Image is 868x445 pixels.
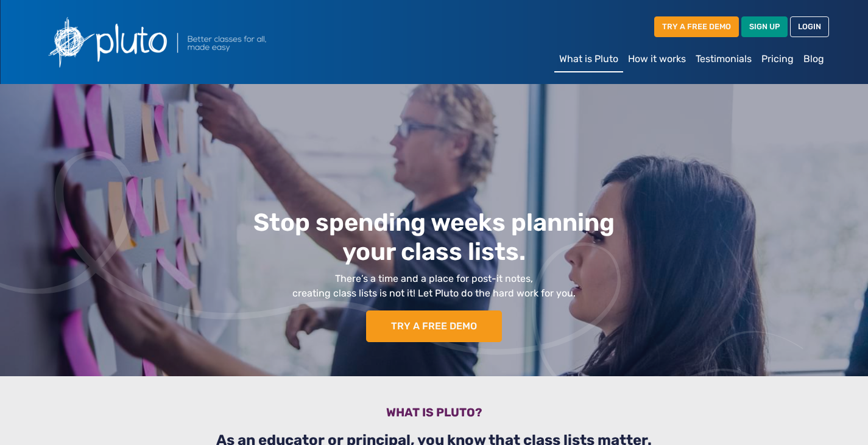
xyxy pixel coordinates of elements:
h1: Stop spending weeks planning your class lists. [130,208,738,267]
a: TRY A FREE DEMO [366,310,502,342]
a: Blog [799,47,829,71]
a: How it works [623,47,691,71]
a: Pricing [757,47,799,71]
a: What is Pluto [554,47,623,72]
p: There’s a time and a place for post-it notes, creating class lists is not it! Let Pluto do the ha... [130,272,738,301]
img: Pluto logo with the text Better classes for all, made easy [40,10,332,74]
a: TRY A FREE DEMO [654,16,739,37]
a: SIGN UP [741,16,788,37]
a: Testimonials [691,47,757,71]
h3: What is pluto? [47,405,822,424]
a: LOGIN [790,16,829,37]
